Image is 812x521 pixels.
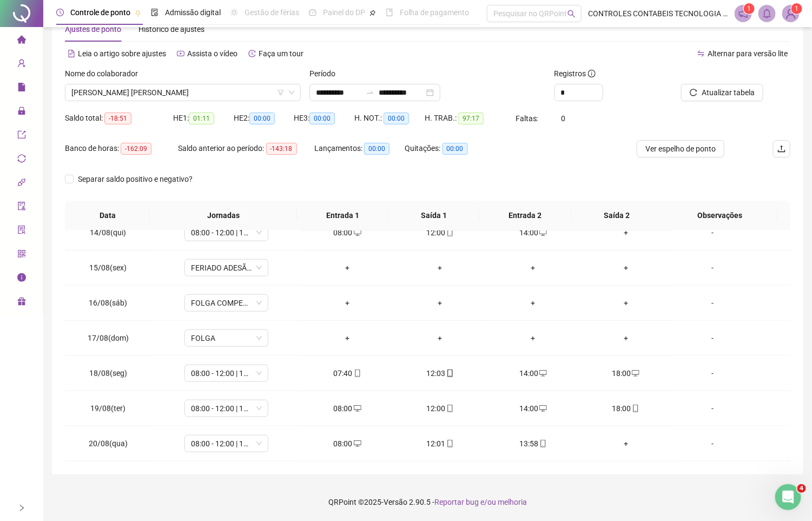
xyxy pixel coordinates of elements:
span: 0 [562,114,566,123]
span: audit [17,197,26,219]
span: 08:00 - 12:00 | 14:00 - 18:00 [191,365,262,381]
span: 01:11 [189,113,214,124]
div: - [681,332,745,344]
span: to [366,88,374,97]
span: sync [17,149,26,171]
span: Alternar para versão lite [708,49,788,58]
span: Versão [384,498,407,506]
span: Admissão digital [165,8,221,17]
span: desktop [538,370,547,377]
footer: QRPoint © 2025 - 2.90.5 - [43,483,812,521]
span: 19/08(ter) [90,404,126,413]
div: 12:01 [402,438,478,450]
span: Controle de ponto [70,8,130,17]
span: FOLGA [191,330,262,346]
div: - [681,367,745,379]
th: Entrada 2 [480,201,571,230]
span: desktop [353,229,361,236]
span: 00:00 [443,143,468,155]
span: bell [762,9,772,18]
span: 14/08(qui) [90,228,126,237]
div: HE 3: [294,112,354,124]
div: 18:00 [588,367,664,379]
button: Atualizar tabela [681,84,763,101]
div: HE 2: [234,112,294,124]
div: 13:58 [496,438,571,450]
span: Ajustes de ponto [65,25,121,34]
span: Separar saldo positivo e negativo? [74,173,197,185]
span: Ver espelho de ponto [645,143,716,155]
span: clock-circle [56,9,64,16]
div: Quitações: [405,142,496,155]
span: Atualizar tabela [702,87,755,98]
span: 08:00 - 12:00 | 14:00 - 18:00 [191,400,262,417]
div: 12:00 [402,227,478,239]
span: 08:00 - 12:00 | 14:00 - 18:00 [191,225,262,241]
img: 86701 [783,5,799,22]
div: + [402,297,478,309]
div: + [496,262,571,274]
div: - [681,438,745,450]
span: mobile [445,370,454,377]
div: Saldo anterior ao período: [179,142,314,155]
span: HELIAS DE SOUZA CAMPELO [71,84,294,101]
label: Período [309,68,342,80]
div: 12:03 [402,367,478,379]
span: file-text [68,50,75,57]
span: Gestão de férias [245,8,299,17]
span: -162:09 [121,143,151,155]
span: dashboard [309,9,316,16]
th: Jornadas [150,201,297,230]
div: Lançamentos: [314,142,405,155]
span: 00:00 [384,113,409,124]
span: desktop [353,440,361,447]
div: + [496,332,571,344]
span: FERIADO ADESÃO DO PARÁ [191,260,262,276]
button: Ver espelho de ponto [637,140,724,157]
span: desktop [631,370,639,377]
th: Saída 2 [571,201,663,230]
span: youtube [177,50,184,57]
span: sun [230,9,238,16]
span: home [17,30,26,52]
span: Assista o vídeo [187,49,237,58]
span: 17/08(dom) [88,334,129,342]
div: Banco de horas: [65,142,179,155]
div: 07:40 [309,367,385,379]
span: -18:51 [104,113,131,124]
div: 12:00 [402,403,478,414]
span: right [18,504,25,512]
span: Faça um tour [259,49,303,58]
div: Saldo total: [65,112,173,124]
span: search [567,10,576,18]
div: 14:00 [496,367,571,379]
div: + [588,297,664,309]
span: gift [17,292,26,314]
div: + [588,262,664,274]
span: Reportar bug e/ou melhoria [434,498,527,506]
div: + [402,262,478,274]
span: -143:18 [266,143,297,155]
span: Observações [670,209,769,221]
span: 4 [797,484,806,493]
sup: Atualize o seu contato no menu Meus Dados [791,3,802,14]
span: info-circle [588,70,596,77]
span: Histórico de ajustes [138,25,204,34]
span: mobile [445,229,454,236]
span: Painel do DP [323,8,365,17]
div: - [681,227,745,239]
div: + [588,227,664,239]
span: 97:17 [458,113,484,124]
span: 00:00 [309,113,335,124]
span: pushpin [369,10,376,16]
span: qrcode [17,245,26,266]
span: export [17,126,26,147]
th: Saída 1 [388,201,480,230]
span: Registros [554,68,596,80]
div: + [309,262,385,274]
span: mobile [631,405,639,412]
span: api [17,173,26,195]
div: HE 1: [173,112,234,124]
div: 08:00 [309,438,385,450]
div: 08:00 [309,403,385,414]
